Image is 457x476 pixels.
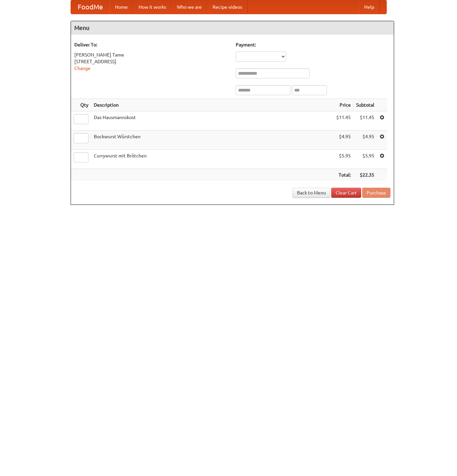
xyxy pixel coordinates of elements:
[71,0,110,14] a: FoodMe
[362,188,390,198] button: Purchase
[353,169,377,181] th: $22.35
[331,188,361,198] a: Clear Cart
[334,131,353,150] td: $4.95
[359,0,380,14] a: Help
[74,41,229,48] h5: Deliver To:
[91,150,334,169] td: Currywurst mit Brötchen
[74,51,229,58] div: [PERSON_NAME] Tame
[293,188,330,198] a: Back to Menu
[236,41,390,48] h5: Payment:
[110,0,133,14] a: Home
[91,131,334,150] td: Bockwurst Würstchen
[71,99,91,111] th: Qty
[334,99,353,111] th: Price
[334,169,353,181] th: Total:
[74,58,229,65] div: [STREET_ADDRESS]
[353,111,377,131] td: $11.45
[71,21,394,35] h4: Menu
[74,66,90,71] a: Change
[353,150,377,169] td: $5.95
[172,0,207,14] a: Who we are
[133,0,172,14] a: How it works
[91,99,334,111] th: Description
[334,150,353,169] td: $5.95
[334,111,353,131] td: $11.45
[207,0,247,14] a: Recipe videos
[353,99,377,111] th: Subtotal
[353,131,377,150] td: $4.95
[91,111,334,131] td: Das Hausmannskost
